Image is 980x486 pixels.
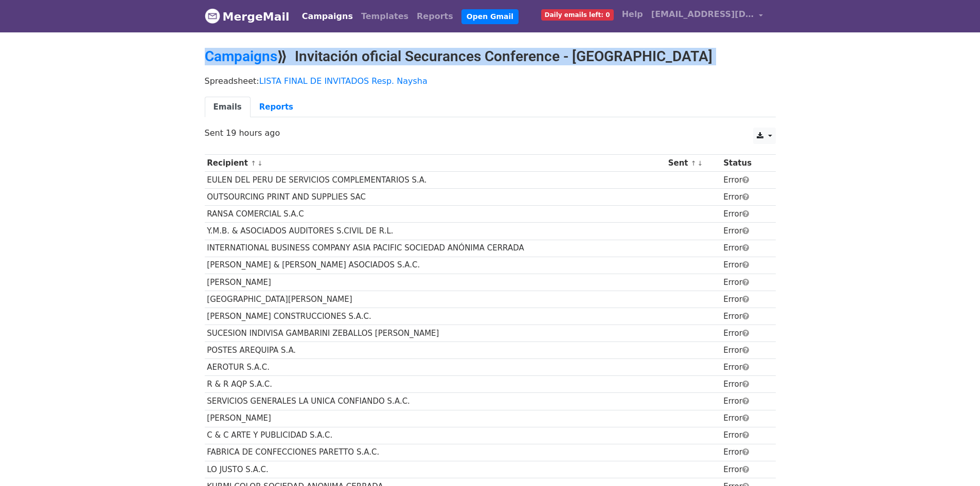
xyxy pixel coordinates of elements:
a: ↓ [698,159,703,167]
span: [EMAIL_ADDRESS][DOMAIN_NAME] [651,8,754,21]
td: Error [721,427,768,444]
a: ↑ [691,159,697,167]
td: SERVICIOS GENERALES LA UNICA CONFIANDO S.A.C. [205,393,666,410]
a: ↓ [257,159,263,167]
td: Error [721,257,768,274]
td: [PERSON_NAME] [205,410,666,427]
h2: ⟫ Invitación oficial Securances Conference - [GEOGRAPHIC_DATA] [205,48,776,65]
td: INTERNATIONAL BUSINESS COMPANY ASIA PACIFIC SOCIEDAD ANÓNIMA CERRADA [205,240,666,257]
a: Daily emails left: 0 [537,4,618,25]
td: Error [721,189,768,206]
td: Error [721,376,768,393]
a: ↑ [251,159,256,167]
a: Reports [413,6,457,27]
td: OUTSOURCING PRINT AND SUPPLIES SAC [205,189,666,206]
a: [EMAIL_ADDRESS][DOMAIN_NAME] [647,4,768,28]
td: Error [721,223,768,240]
td: Error [721,274,768,291]
td: FABRICA DE CONFECCIONES PARETTO S.A.C. [205,444,666,461]
th: Status [721,155,768,172]
td: EULEN DEL PERU DE SERVICIOS COMPLEMENTARIOS S.A. [205,172,666,189]
span: Daily emails left: 0 [541,9,614,21]
img: MergeMail logo [205,8,220,24]
td: C & C ARTE Y PUBLICIDAD S.A.C. [205,427,666,444]
a: Templates [357,6,413,27]
td: POSTES AREQUIPA S.A. [205,342,666,359]
td: [PERSON_NAME] [205,274,666,291]
td: Error [721,342,768,359]
td: Error [721,206,768,223]
td: [PERSON_NAME] CONSTRUCCIONES S.A.C. [205,308,666,325]
a: MergeMail [205,6,290,27]
td: [PERSON_NAME] & [PERSON_NAME] ASOCIADOS S.A.C. [205,257,666,274]
td: LO JUSTO S.A.C. [205,461,666,478]
td: Error [721,359,768,376]
td: Y.M.B. & ASOCIADOS AUDITORES S.CIVIL DE R.L. [205,223,666,240]
td: Error [721,461,768,478]
td: [GEOGRAPHIC_DATA][PERSON_NAME] [205,291,666,308]
th: Recipient [205,155,666,172]
a: LISTA FINAL DE INVITADOS Resp. Naysha [259,76,427,86]
td: R & R AQP S.A.C. [205,376,666,393]
a: Reports [251,97,302,118]
td: Error [721,325,768,342]
th: Sent [666,155,721,172]
td: AEROTUR S.A.C. [205,359,666,376]
a: Campaigns [298,6,357,27]
a: Open Gmail [461,9,519,24]
a: Campaigns [205,48,277,65]
td: Error [721,410,768,427]
td: Error [721,172,768,189]
td: Error [721,240,768,257]
p: Sent 19 hours ago [205,128,776,138]
p: Spreadsheet: [205,76,776,86]
td: SUCESION INDIVISA GAMBARINI ZEBALLOS [PERSON_NAME] [205,325,666,342]
td: Error [721,393,768,410]
td: Error [721,291,768,308]
a: Help [618,4,647,25]
td: RANSA COMERCIAL S.A.C [205,206,666,223]
a: Emails [205,97,251,118]
td: Error [721,444,768,461]
td: Error [721,308,768,325]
